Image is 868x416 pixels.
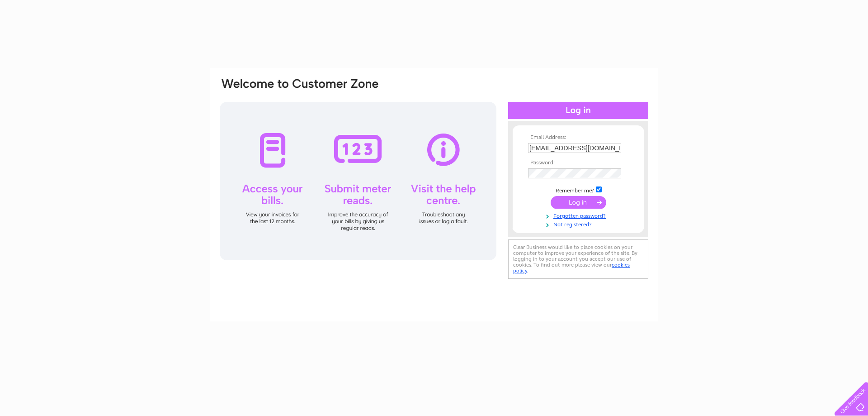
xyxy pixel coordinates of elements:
a: Not registered? [528,220,631,228]
th: Email Address: [526,134,631,141]
input: Submit [551,196,606,209]
a: Forgotten password? [528,211,631,220]
a: cookies policy [513,262,630,274]
th: Password: [526,160,631,166]
td: Remember me? [526,185,631,194]
div: Clear Business would like to place cookies on your computer to improve your experience of the sit... [508,239,648,279]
